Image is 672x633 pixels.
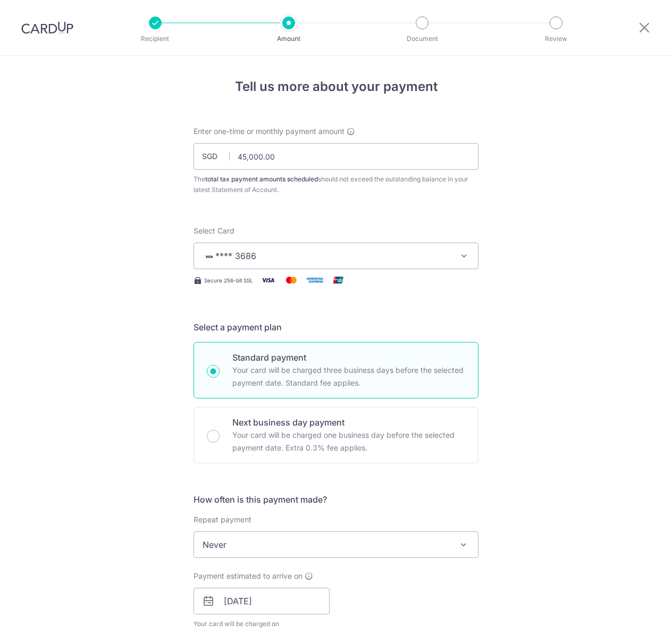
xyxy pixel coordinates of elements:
span: Never [194,532,478,557]
span: translation missing: en.payables.payment_networks.credit_card.summary.labels.select_card [194,226,234,235]
div: The should not exceed the outstanding balance in your latest Statement of Account. [194,174,478,195]
span: Never [194,531,478,558]
p: Amount [249,34,328,44]
input: 0.00 [194,143,478,170]
h5: Select a payment plan [194,321,478,334]
img: Union Pay [327,273,349,287]
b: total tax payment amounts scheduled [205,175,318,183]
input: DD / MM / YYYY [194,588,330,614]
label: Repeat payment [194,514,251,525]
img: Mastercard [281,273,302,287]
p: Recipient [116,34,195,44]
p: Next business day payment [232,416,465,429]
p: Your card will be charged three business days before the selected payment date. Standard fee appl... [232,364,465,389]
p: Review [517,34,595,44]
p: Standard payment [232,351,465,364]
span: SGD [202,151,230,162]
p: Document [383,34,461,44]
h5: How often is this payment made? [194,493,478,506]
p: Your card will be charged one business day before the selected payment date. Extra 0.3% fee applies. [232,429,465,454]
img: VISA [203,253,215,260]
span: Your card will be charged on [194,619,330,629]
span: Secure 256-bit SSL [204,276,253,285]
span: Enter one-time or monthly payment amount [194,126,345,137]
img: American Express [304,273,325,287]
img: CardUp [21,21,73,34]
span: Payment estimated to arrive on [194,571,303,581]
img: Visa [257,273,279,287]
h4: Tell us more about your payment [194,77,478,96]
